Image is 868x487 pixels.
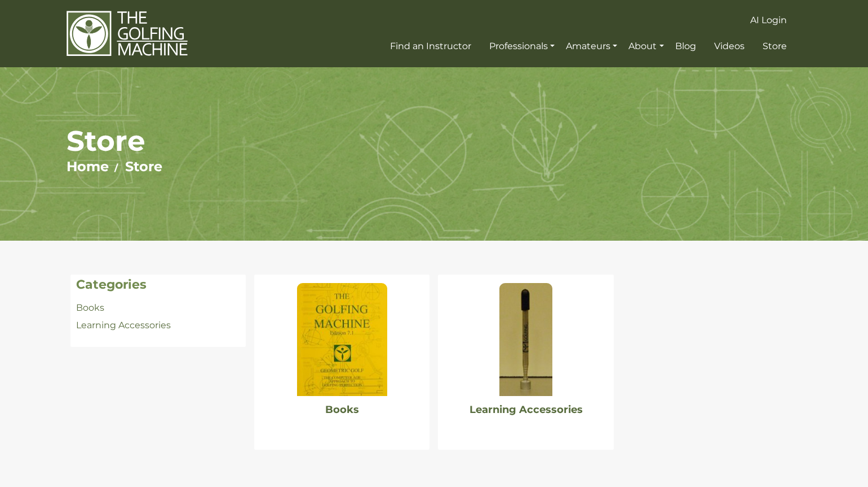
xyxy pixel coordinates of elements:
a: Books [76,302,104,313]
a: Find an Instructor [387,36,474,56]
a: Home [67,158,109,175]
img: The Golfing Machine [67,10,188,57]
a: Blog [672,36,699,56]
a: Amateurs [563,36,620,56]
span: Store [763,41,787,51]
a: Learning Accessories [470,403,583,416]
a: About [626,36,666,56]
span: Blog [675,41,696,51]
span: Find an Instructor [390,41,471,51]
a: Store [760,36,790,56]
a: Learning Accessories [76,320,171,331]
a: Store [125,158,162,175]
a: Videos [711,36,747,56]
h4: Categories [76,277,240,292]
span: Videos [714,41,745,51]
h1: Store [67,124,802,158]
a: AI Login [747,10,790,31]
a: Professionals [486,36,557,56]
a: Books [325,403,359,416]
span: AI Login [750,15,787,25]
